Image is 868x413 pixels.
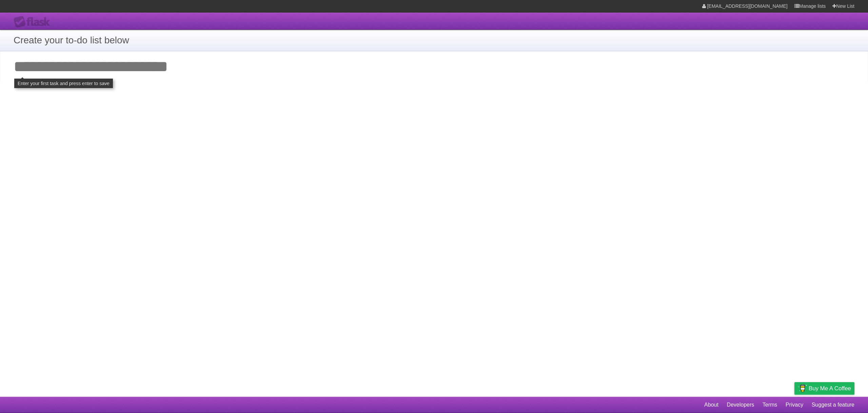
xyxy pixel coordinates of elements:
a: Privacy [786,398,803,411]
a: Suggest a feature [812,398,854,411]
a: Developers [727,398,754,411]
a: About [704,398,718,411]
img: Buy me a coffee [798,383,807,394]
span: Buy me a coffee [809,383,851,394]
div: Flask [14,16,54,28]
a: Buy me a coffee [794,382,854,395]
a: Terms [763,398,777,411]
h1: Create your to-do list below [14,33,854,47]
